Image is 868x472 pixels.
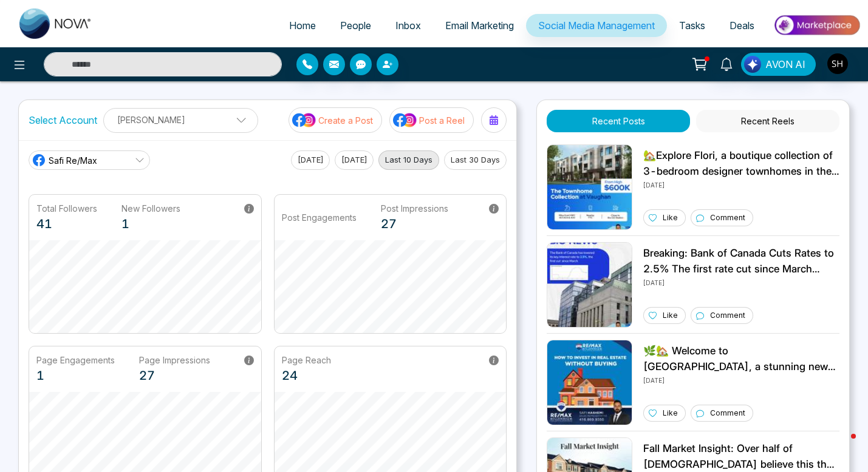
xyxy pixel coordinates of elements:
[291,150,330,170] button: [DATE]
[717,14,767,37] a: Deals
[383,14,433,37] a: Inbox
[36,354,115,366] p: Page Engagements
[121,215,180,233] p: 1
[111,110,250,130] p: [PERSON_NAME]
[547,242,632,328] img: Unable to load img.
[547,110,690,132] button: Recent Posts
[643,441,839,472] p: Fall Market Insight: Over half of [DEMOGRAPHIC_DATA] believe this the right time to buy a home. 📈...
[289,107,382,133] button: social-media-iconCreate a Post
[419,114,465,127] p: Post a Reel
[36,215,97,233] p: 41
[679,19,705,32] span: Tasks
[389,107,474,133] button: social-media-iconPost a Reel
[393,112,417,128] img: social-media-icon
[395,19,421,32] span: Inbox
[289,19,316,32] span: Home
[36,202,97,215] p: Total Followers
[643,343,839,374] p: 🌿🏡 Welcome to [GEOGRAPHIC_DATA], a stunning new community of Freehold Townhomes in [GEOGRAPHIC_DA...
[139,354,210,366] p: Page Impressions
[526,14,667,37] a: Social Media Management
[710,408,745,419] p: Comment
[663,408,678,419] p: Like
[277,14,328,37] a: Home
[663,310,678,321] p: Like
[49,154,97,167] span: Safi Re/Max
[710,212,745,223] p: Comment
[445,19,514,32] span: Email Marketing
[827,53,848,74] img: User Avatar
[29,113,97,127] label: Select Account
[282,211,357,224] p: Post Engagements
[340,19,371,32] span: People
[139,366,210,385] p: 27
[335,150,374,170] button: [DATE]
[538,19,655,32] span: Social Media Management
[121,202,180,215] p: New Followers
[643,277,839,288] p: [DATE]
[643,148,839,179] p: 🏡Explore Flori, a boutique collection of 3-bedroom designer townhomes in the heart of [GEOGRAPHIC...
[547,340,632,425] img: Unable to load img.
[643,374,839,385] p: [DATE]
[696,110,839,132] button: Recent Reels
[444,150,507,170] button: Last 30 Days
[547,144,632,230] img: Unable to load img.
[643,246,839,277] p: Breaking: Bank of Canada Cuts Rates to 2.5% The first rate cut since March signals a shift as inf...
[292,112,316,128] img: social-media-icon
[643,179,839,190] p: [DATE]
[663,212,678,223] p: Like
[744,56,761,73] img: Lead Flow
[381,202,448,215] p: Post Impressions
[381,215,448,233] p: 27
[741,53,816,76] button: AVON AI
[36,366,115,385] p: 1
[19,8,92,39] img: Nova CRM Logo
[328,14,383,37] a: People
[765,57,805,72] span: AVON AI
[378,150,439,170] button: Last 10 Days
[433,14,526,37] a: Email Marketing
[282,354,331,366] p: Page Reach
[318,114,373,127] p: Create a Post
[827,431,856,460] iframe: Intercom live chat
[282,366,331,385] p: 24
[730,19,754,32] span: Deals
[667,14,717,37] a: Tasks
[710,310,745,321] p: Comment
[773,12,861,39] img: Market-place.gif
